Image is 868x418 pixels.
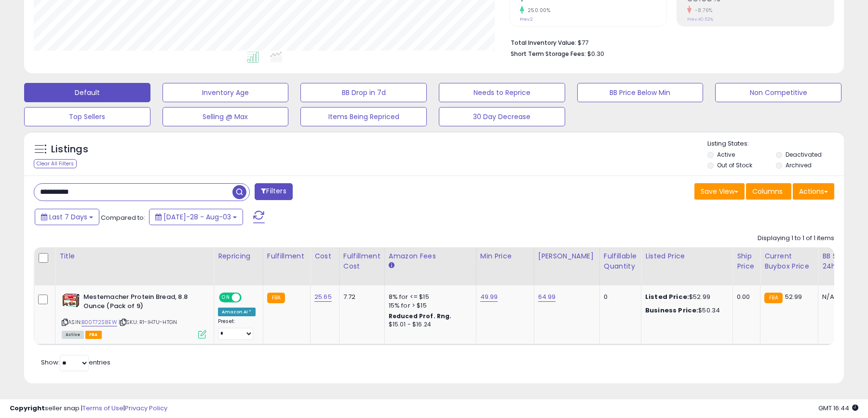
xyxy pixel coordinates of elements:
[34,159,77,168] div: Clear All Filters
[314,292,332,302] a: 25.65
[51,143,88,156] h5: Listings
[604,251,637,271] div: Fulfillable Quantity
[125,404,167,413] a: Privacy Policy
[24,83,150,102] button: Default
[707,139,843,148] p: Listing States:
[511,36,827,48] li: $77
[59,251,210,261] div: Title
[85,331,102,339] span: FBA
[764,251,814,271] div: Current Buybox Price
[83,293,201,313] b: Mestemacher Protein Bread, 8.8 Ounce (Pack of 9)
[822,293,854,301] div: N/A
[240,294,256,302] span: OFF
[389,293,469,301] div: 8% for <= $15
[758,234,834,243] div: Displaying 1 to 1 of 1 items
[480,251,530,261] div: Min Price
[389,261,394,270] small: Amazon Fees.
[35,209,99,225] button: Last 7 Days
[49,212,87,222] span: Last 7 Days
[786,161,812,169] label: Archived
[218,251,259,261] div: Repricing
[343,293,377,301] div: 7.72
[343,251,380,271] div: Fulfillment Cost
[717,161,752,169] label: Out of Stock
[715,83,841,102] button: Non Competitive
[786,150,822,159] label: Deactivated
[577,83,704,102] button: BB Price Below Min
[587,49,604,58] span: $0.30
[101,213,145,222] span: Compared to:
[439,107,565,126] button: 30 Day Decrease
[163,107,289,126] button: Selling @ Max
[62,293,206,337] div: ASIN:
[746,183,791,200] button: Columns
[692,7,713,14] small: -8.76%
[785,292,802,301] span: 52.99
[24,107,150,126] button: Top Sellers
[764,293,782,303] small: FBA
[645,293,725,301] div: $52.99
[645,251,729,261] div: Listed Price
[81,318,117,326] a: B00T72S8EW
[163,212,231,222] span: [DATE]-28 - Aug-03
[119,318,177,326] span: | SKU: R1-IH7U-HTGN
[717,150,735,159] label: Active
[818,404,858,413] span: 2025-08-14 16:44 GMT
[645,292,689,301] b: Listed Price:
[267,293,285,303] small: FBA
[255,183,292,200] button: Filters
[389,312,452,320] b: Reduced Prof. Rng.
[694,183,745,200] button: Save View
[480,292,498,302] a: 49.99
[62,331,84,339] span: All listings currently available for purchase on Amazon
[439,83,565,102] button: Needs to Reprice
[822,251,857,271] div: BB Share 24h.
[267,251,306,261] div: Fulfillment
[737,293,753,301] div: 0.00
[538,292,556,302] a: 64.99
[645,306,698,315] b: Business Price:
[524,7,551,14] small: 250.00%
[149,209,243,225] button: [DATE]-28 - Aug-03
[218,308,256,316] div: Amazon AI *
[604,293,634,301] div: 0
[314,251,335,261] div: Cost
[300,107,427,126] button: Items Being Repriced
[300,83,427,102] button: BB Drop in 7d
[389,251,472,261] div: Amazon Fees
[220,294,232,302] span: ON
[793,183,834,200] button: Actions
[389,321,469,329] div: $15.01 - $16.24
[645,306,725,315] div: $50.34
[511,50,586,58] b: Short Term Storage Fees:
[10,404,167,413] div: seller snap | |
[389,301,469,310] div: 15% for > $15
[163,83,289,102] button: Inventory Age
[62,293,81,308] img: 51Hn5c9fDcL._SL40_.jpg
[687,16,713,22] small: Prev: 40.53%
[538,251,596,261] div: [PERSON_NAME]
[511,39,576,47] b: Total Inventory Value:
[520,16,533,22] small: Prev: 2
[218,318,256,340] div: Preset:
[752,187,783,196] span: Columns
[10,404,45,413] strong: Copyright
[737,251,756,271] div: Ship Price
[82,404,123,413] a: Terms of Use
[41,358,110,367] span: Show: entries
